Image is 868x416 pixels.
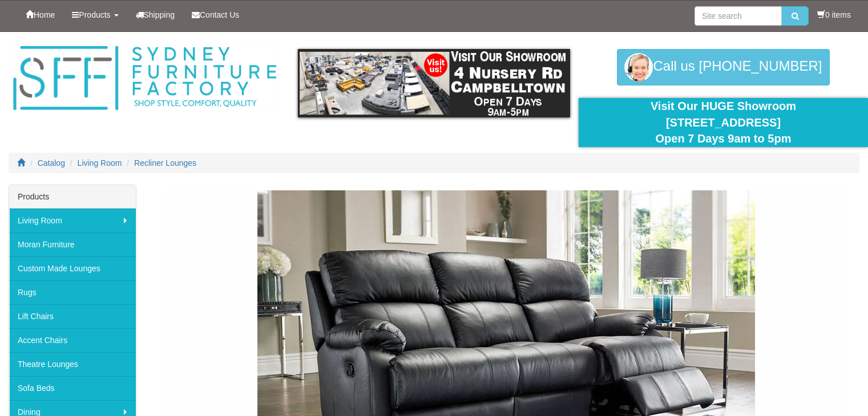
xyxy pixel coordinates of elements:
div: Products [9,185,136,209]
a: Custom Made Lounges [9,256,136,280]
input: Site search [695,6,782,26]
a: Living Room [9,209,136,233]
span: Products [79,10,110,19]
a: Accent Chairs [9,328,136,352]
a: Contact Us [183,1,248,29]
a: Products [63,1,127,29]
a: Rugs [9,280,136,304]
img: showroom.gif [298,49,570,117]
img: Sydney Furniture Factory [9,43,281,113]
a: Living Room [78,158,122,168]
div: Visit Our HUGE Showroom [STREET_ADDRESS] Open 7 Days 9am to 5pm [587,98,859,147]
li: 0 items [817,9,851,21]
a: Lift Chairs [9,304,136,328]
a: Shipping [127,1,184,29]
a: Catalog [38,158,65,168]
a: Theatre Lounges [9,352,136,376]
span: Contact Us [200,10,239,19]
a: Recliner Lounges [134,158,196,168]
span: Home [34,10,55,19]
a: Moran Furniture [9,233,136,256]
a: Sofa Beds [9,376,136,400]
a: Home [17,1,63,29]
span: Shipping [144,10,175,19]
